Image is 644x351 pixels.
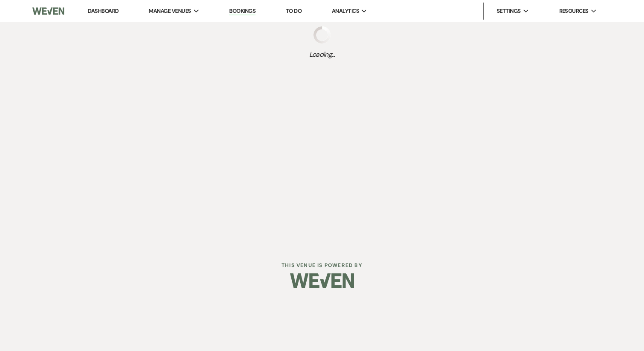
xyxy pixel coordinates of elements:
span: Loading... [309,49,335,60]
a: Dashboard [88,7,118,15]
a: To Do [286,7,302,15]
span: Resources [559,7,589,15]
a: Bookings [229,7,256,15]
span: Manage Venues [149,7,191,15]
span: Settings [497,7,521,15]
img: loading spinner [313,26,331,44]
span: Analytics [332,7,359,15]
img: Weven Logo [290,266,354,296]
img: Weven Logo [32,2,64,20]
